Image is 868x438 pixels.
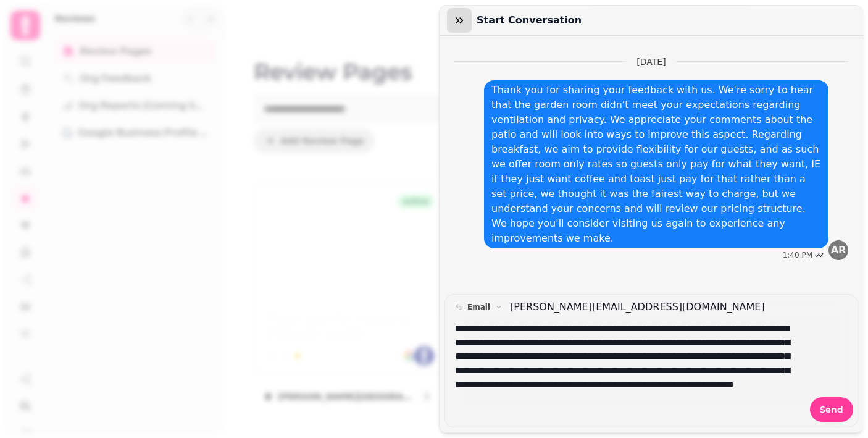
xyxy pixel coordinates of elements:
p: Thank you for sharing your feedback with us. We're sorry to hear that the garden room didn't meet... [491,83,821,246]
span: Send [820,405,843,414]
span: AR [831,245,846,255]
button: Send [810,397,853,422]
div: 1:40 PM [783,250,814,260]
a: [PERSON_NAME][EMAIL_ADDRESS][DOMAIN_NAME] [510,300,765,314]
p: [DATE] [636,56,666,68]
h3: Start conversation [477,13,586,28]
button: email [450,300,507,314]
